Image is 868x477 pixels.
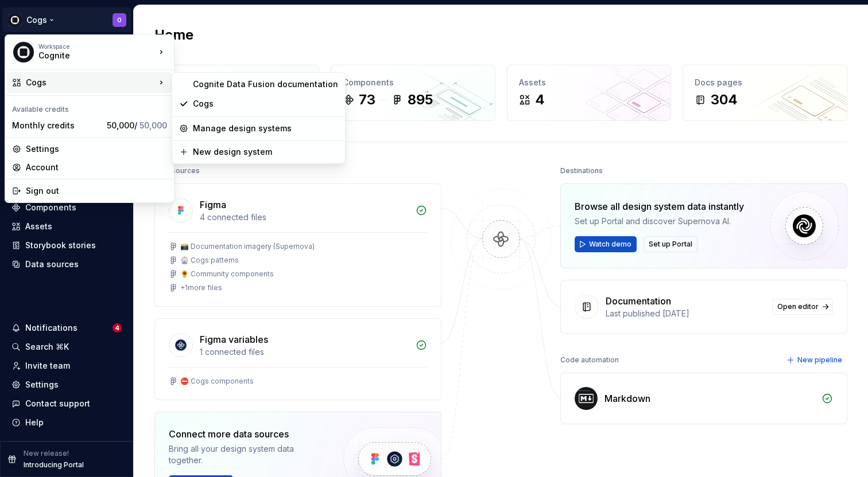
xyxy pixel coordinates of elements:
div: Monthly credits [12,120,102,131]
div: Settings [26,143,167,155]
div: Workspace [38,43,156,50]
div: Cogs [193,98,338,110]
img: 293001da-8814-4710-858c-a22b548e5d5c.png [13,42,34,62]
div: New design system [193,146,338,158]
div: Cognite [38,50,136,61]
div: Manage design systems [193,123,338,134]
div: Available credits [7,98,172,116]
div: Cognite Data Fusion documentation [193,79,338,90]
div: Account [26,162,167,173]
div: Sign out [26,185,167,197]
div: Cogs [26,77,156,88]
span: 50,000 [139,120,167,130]
span: 50,000 / [107,120,167,130]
